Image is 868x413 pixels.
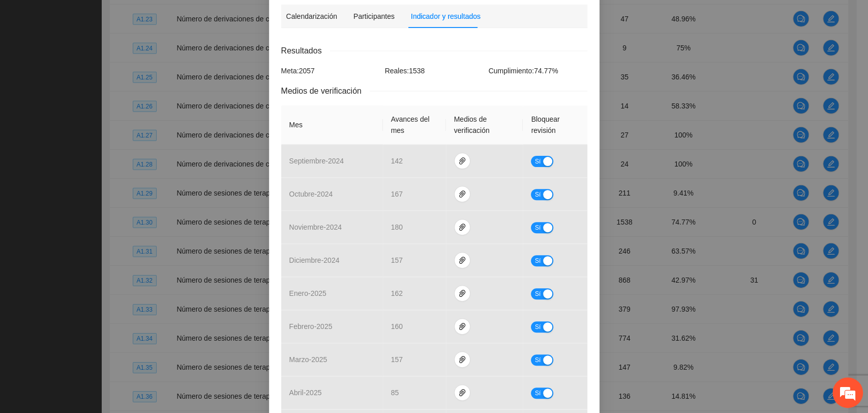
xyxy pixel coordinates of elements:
[391,355,403,364] span: 157
[534,321,541,333] span: Sí
[391,223,403,231] span: 180
[534,189,541,200] span: Sí
[411,11,481,22] div: Indicador y resultados
[454,252,470,268] button: paper-clip
[289,289,326,297] span: enero - 2025
[454,186,470,202] button: paper-clip
[391,389,399,397] span: 85
[286,11,337,22] div: Calendarización
[454,153,470,169] button: paper-clip
[289,355,327,364] span: marzo - 2025
[486,65,590,76] div: Cumplimiento: 74.77 %
[534,354,541,366] span: Sí
[534,156,541,167] span: Sí
[455,157,470,165] span: paper-clip
[391,157,403,165] span: 142
[454,219,470,235] button: paper-clip
[391,190,403,198] span: 167
[289,157,344,165] span: septiembre - 2024
[455,389,470,397] span: paper-clip
[167,5,191,30] div: Minimizar ventana de chat en vivo
[391,289,403,297] span: 162
[534,388,541,399] span: Sí
[279,65,382,76] div: Meta: 2057
[455,256,470,264] span: paper-clip
[446,105,523,145] th: Medios de verificación
[455,355,470,364] span: paper-clip
[281,85,370,97] span: Medios de verificación
[385,67,425,75] span: Reales: 1538
[53,52,171,65] div: Chatee con nosotros ahora
[391,322,403,331] span: 160
[523,105,587,145] th: Bloquear revisión
[534,288,541,299] span: Sí
[289,190,333,198] span: octubre - 2024
[289,256,340,264] span: diciembre - 2024
[59,136,140,239] span: Estamos en línea.
[454,351,470,368] button: paper-clip
[454,285,470,301] button: paper-clip
[454,318,470,335] button: paper-clip
[454,384,470,401] button: paper-clip
[391,256,403,264] span: 157
[534,255,541,266] span: Sí
[281,105,383,145] th: Mes
[281,44,330,57] span: Resultados
[5,278,194,314] textarea: Escriba su mensaje y pulse “Intro”
[383,105,446,145] th: Avances del mes
[353,11,395,22] div: Participantes
[455,190,470,198] span: paper-clip
[455,289,470,297] span: paper-clip
[455,223,470,231] span: paper-clip
[289,223,342,231] span: noviembre - 2024
[289,389,322,397] span: abril - 2025
[289,322,333,331] span: febrero - 2025
[455,322,470,331] span: paper-clip
[534,222,541,233] span: Sí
